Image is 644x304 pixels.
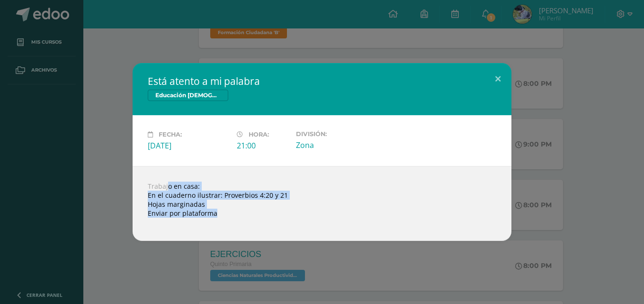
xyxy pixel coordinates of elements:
[249,131,269,138] span: Hora:
[148,74,496,88] h2: Está atento a mi palabra
[296,130,377,138] label: División:
[133,166,511,241] div: Trabajo en casa: En el cuaderno ilustrar: Proverbios 4:20 y 21 Hojas marginadas Enviar por plataf...
[159,131,182,138] span: Fecha:
[148,90,228,101] span: Educación [DEMOGRAPHIC_DATA]
[148,140,229,151] div: [DATE]
[296,140,377,150] div: Zona
[484,63,511,95] button: Close (Esc)
[237,140,288,151] div: 21:00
